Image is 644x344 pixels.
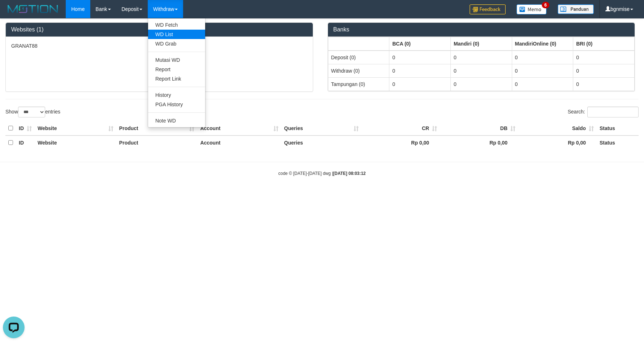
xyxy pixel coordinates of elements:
[440,136,518,150] th: Rp 0,00
[328,37,389,51] th: Group: activate to sort column ascending
[587,107,639,117] input: Search:
[328,64,389,77] td: Withdraw (0)
[512,51,573,64] td: 0
[148,116,205,125] a: Note WD
[450,51,512,64] td: 0
[389,77,451,91] td: 0
[328,51,389,64] td: Deposit (0)
[35,121,116,136] th: Website
[11,42,307,50] p: GRANAT88
[512,77,573,91] td: 0
[389,51,451,64] td: 0
[470,4,506,14] img: Feedback.jpg
[573,64,635,77] td: 0
[148,74,205,83] a: Report Link
[389,64,451,77] td: 0
[148,30,205,39] a: WD List
[148,39,205,48] a: WD Grab
[116,121,198,136] th: Product
[281,121,362,136] th: Queries
[5,4,60,14] img: MOTION_logo.png
[281,136,362,150] th: Queries
[450,64,512,77] td: 0
[573,37,635,51] th: Group: activate to sort column ascending
[542,2,549,8] span: 6
[450,37,512,51] th: Group: activate to sort column ascending
[573,77,635,91] td: 0
[278,171,366,176] small: code © [DATE]-[DATE] dwg |
[518,136,597,150] th: Rp 0,00
[597,136,639,150] th: Status
[16,121,35,136] th: ID
[148,100,205,109] a: PGA History
[517,4,547,14] img: Button%20Memo.svg
[389,37,451,51] th: Group: activate to sort column ascending
[18,107,45,117] select: Showentries
[5,107,60,117] label: Show entries
[148,55,205,65] a: Mutasi WD
[16,136,35,150] th: ID
[11,26,307,33] h3: Websites (1)
[148,20,205,30] a: WD Fetch
[440,121,518,136] th: DB
[450,77,512,91] td: 0
[35,136,116,150] th: Website
[362,136,440,150] th: Rp 0,00
[512,37,573,51] th: Group: activate to sort column ascending
[597,121,639,136] th: Status
[148,90,205,100] a: History
[197,136,281,150] th: Account
[148,65,205,74] a: Report
[328,77,389,91] td: Tampungan (0)
[558,4,594,14] img: panduan.png
[568,107,639,117] label: Search:
[518,121,597,136] th: Saldo
[333,26,630,33] h3: Banks
[333,171,366,176] strong: [DATE] 08:03:12
[573,51,635,64] td: 0
[197,121,281,136] th: Account
[362,121,440,136] th: CR
[116,136,198,150] th: Product
[3,3,25,25] button: Open LiveChat chat widget
[512,64,573,77] td: 0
